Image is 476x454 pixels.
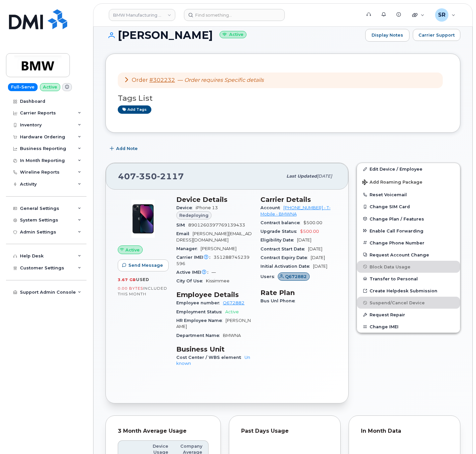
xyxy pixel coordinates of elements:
[176,205,196,210] span: Device
[365,29,409,42] a: Display Notes
[447,425,471,449] iframe: Messenger Launcher
[361,428,448,434] div: In Month Data
[123,199,163,239] img: image20231002-3703462-1ig824h.jpeg
[125,247,140,253] span: Active
[260,229,300,234] span: Upgrade Status
[109,9,175,21] a: BMW Manufacturing Co LLC
[260,196,337,204] h3: Carrier Details
[357,189,460,201] button: Reset Voicemail
[370,300,425,305] span: Suspend/Cancel Device
[407,8,429,22] div: Quicklinks
[176,196,252,204] h3: Device Details
[357,213,460,225] button: Change Plan / Features
[116,145,138,152] span: Add Note
[362,180,422,186] span: Add Roaming Package
[179,212,209,219] span: Redeploying
[118,94,448,102] h3: Tags List
[184,77,264,83] em: Order requires Specific details
[212,270,216,275] span: —
[303,220,322,225] span: $500.00
[430,8,460,22] div: Sebastian Reissig
[278,274,310,279] a: Q672882
[118,171,184,181] span: 407
[149,77,175,83] a: #302232
[260,246,308,251] span: Contract Start Date
[260,205,331,216] a: [PHONE_NUMBER] - T-Mobile - BMWNA
[178,77,264,83] span: —
[128,262,163,268] span: Send Message
[308,246,322,251] span: [DATE]
[176,333,223,338] span: Department Name
[260,205,283,210] span: Account
[157,171,184,181] span: 2117
[188,223,245,227] span: 8901260397769139433
[357,321,460,333] button: Change IMEI
[418,32,455,38] span: Carrier Support
[357,163,460,175] a: Edit Device / Employee
[176,318,226,323] span: HR Employee Name
[132,77,148,83] span: Order
[357,225,460,237] button: Enable Call Forwarding
[370,228,423,233] span: Enable Call Forwarding
[118,105,151,114] a: Add tags
[176,231,252,242] span: [PERSON_NAME][EMAIL_ADDRESS][DOMAIN_NAME]
[176,255,249,266] span: 351288745239596
[357,297,460,309] button: Suspend/Cancel Device
[176,231,193,236] span: Email
[357,237,460,249] button: Change Phone Number
[184,9,285,21] input: Find something...
[176,223,188,227] span: SIM
[357,285,460,297] a: Create Helpdesk Submission
[206,278,230,283] span: Kissimmee
[136,171,157,181] span: 350
[285,273,307,280] span: Q672882
[297,237,311,242] span: [DATE]
[260,289,337,297] h3: Rate Plan
[313,264,327,269] span: [DATE]
[357,273,460,285] button: Transfer to Personal
[260,298,298,303] span: Bus Unl Phone
[176,246,201,251] span: Manager
[357,261,460,273] button: Block Data Usage
[176,355,244,360] span: Cost Center / WBS element
[300,229,319,234] span: $500.00
[176,270,212,275] span: Active IMEI
[118,286,143,291] span: 0.00 Bytes
[260,220,303,225] span: Contract balance
[176,255,214,260] span: Carrier IMEI
[223,300,244,305] a: Q672882
[201,246,237,251] span: [PERSON_NAME]
[370,216,424,221] span: Change Plan / Features
[105,29,362,41] h1: [PERSON_NAME]
[317,174,332,179] span: [DATE]
[118,428,209,434] div: 3 Month Average Usage
[357,175,460,189] button: Add Roaming Package
[286,174,317,179] span: Last updated
[223,333,241,338] span: BMWNA
[118,277,136,282] span: 3.67 GB
[260,274,278,279] span: Users
[196,205,218,210] span: iPhone 13
[176,300,223,305] span: Employee number
[357,201,460,213] button: Change SIM Card
[438,11,445,19] span: SR
[136,277,149,282] span: used
[260,237,297,242] span: Eligibility Date
[260,264,313,269] span: Initial Activation Date
[260,255,311,260] span: Contract Expiry Date
[413,29,460,41] button: Carrier Support
[220,31,246,39] small: Active
[176,309,225,314] span: Employment Status
[357,249,460,261] button: Request Account Change
[357,309,460,321] button: Request Repair
[105,143,143,155] button: Add Note
[176,345,252,353] h3: Business Unit
[311,255,325,260] span: [DATE]
[176,291,252,299] h3: Employee Details
[241,428,328,434] div: Past Days Usage
[225,309,239,314] span: Active
[118,259,169,271] button: Send Message
[176,278,206,283] span: City Of Use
